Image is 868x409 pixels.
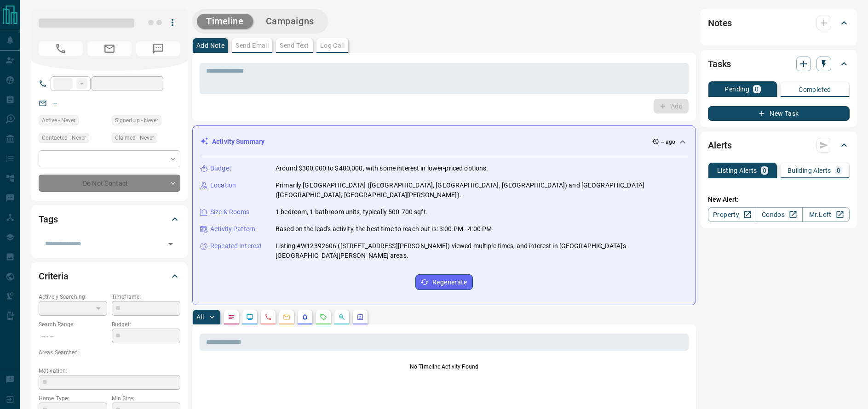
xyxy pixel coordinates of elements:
[39,394,107,403] p: Home Type:
[212,137,264,147] p: Activity Summary
[39,208,180,230] div: Tags
[112,394,180,403] p: Min Size:
[115,133,154,142] span: Claimed - Never
[708,16,732,30] h2: Notes
[283,313,290,321] svg: Emails
[717,167,757,174] p: Listing Alerts
[196,314,204,320] p: All
[112,320,180,329] p: Budget:
[257,14,323,29] button: Campaigns
[837,167,840,174] p: 0
[136,41,180,56] span: No Number
[708,57,731,71] h2: Tasks
[42,133,86,142] span: Contacted - Never
[301,313,309,321] svg: Listing Alerts
[210,224,255,234] p: Activity Pattern
[115,116,158,125] span: Signed up - Never
[276,164,488,173] p: Around $300,000 to $400,000, with some interest in lower-priced options.
[708,207,755,222] a: Property
[197,14,253,29] button: Timeline
[53,99,57,107] a: --
[802,207,850,222] a: Mr.Loft
[39,269,69,284] h2: Criteria
[210,181,236,190] p: Location
[200,133,688,150] div: Activity Summary-- ago
[87,41,132,56] span: No Email
[708,138,732,153] h2: Alerts
[708,12,850,34] div: Notes
[755,207,802,222] a: Condos
[661,138,675,146] p: -- ago
[39,293,107,301] p: Actively Searching:
[39,265,180,287] div: Criteria
[200,363,689,371] p: No Timeline Activity Found
[338,313,345,321] svg: Opportunities
[708,106,850,121] button: New Task
[708,134,850,156] div: Alerts
[196,42,224,49] p: Add Note
[42,116,75,125] span: Active - Never
[788,167,831,174] p: Building Alerts
[112,293,180,301] p: Timeframe:
[415,274,473,290] button: Regenerate
[39,367,180,375] p: Motivation:
[39,212,57,227] h2: Tags
[39,320,107,329] p: Search Range:
[276,224,492,234] p: Based on the lead's activity, the best time to reach out is: 3:00 PM - 4:00 PM
[724,86,749,92] p: Pending
[276,241,688,261] p: Listing #W12392606 ([STREET_ADDRESS][PERSON_NAME]) viewed multiple times, and interest in [GEOGRA...
[164,238,177,250] button: Open
[763,167,766,174] p: 0
[228,313,235,321] svg: Notes
[708,195,850,204] p: New Alert:
[799,86,831,93] p: Completed
[39,329,107,344] p: -- - --
[210,164,231,173] p: Budget
[246,313,253,321] svg: Lead Browsing Activity
[708,53,850,75] div: Tasks
[320,313,327,321] svg: Requests
[276,181,688,200] p: Primarily [GEOGRAPHIC_DATA] ([GEOGRAPHIC_DATA], [GEOGRAPHIC_DATA], [GEOGRAPHIC_DATA]) and [GEOGRA...
[210,241,262,251] p: Repeated Interest
[264,313,272,321] svg: Calls
[356,313,364,321] svg: Agent Actions
[755,86,759,92] p: 0
[210,207,250,217] p: Size & Rooms
[39,41,83,56] span: No Number
[39,175,180,192] div: Do Not Contact
[276,207,428,217] p: 1 bedroom, 1 bathroom units, typically 500-700 sqft.
[39,348,180,357] p: Areas Searched:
